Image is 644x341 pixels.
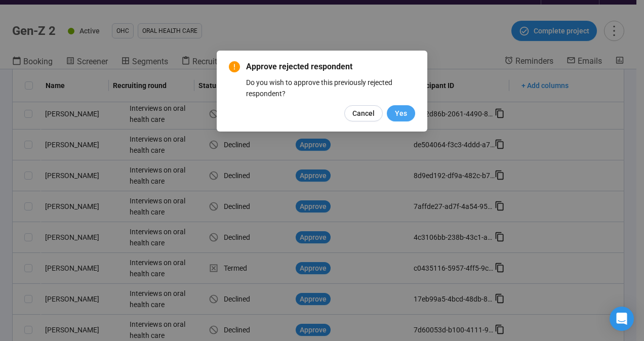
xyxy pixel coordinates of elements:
[387,105,415,121] button: Yes
[246,61,415,73] span: Approve rejected respondent
[352,108,375,119] span: Cancel
[246,77,415,99] div: Do you wish to approve this previously rejected respondent?
[610,307,634,331] div: Open Intercom Messenger
[395,108,407,119] span: Yes
[229,61,240,72] span: exclamation-circle
[344,105,383,121] button: Cancel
